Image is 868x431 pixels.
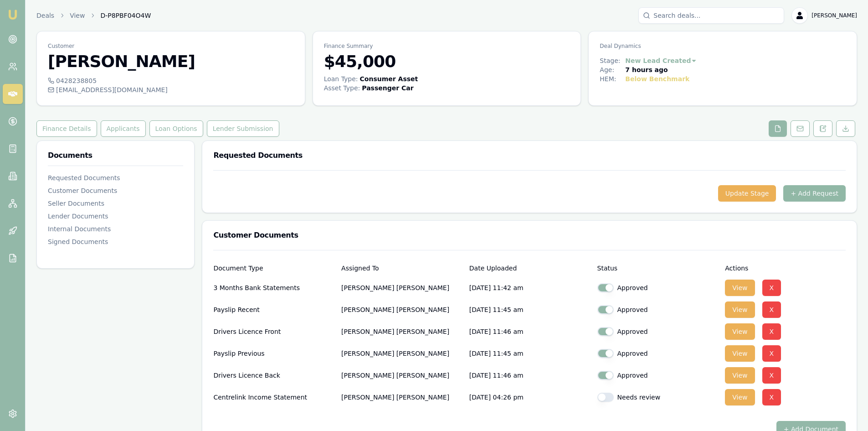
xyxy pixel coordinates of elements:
p: [DATE] 11:45 am [469,344,590,363]
button: View [725,323,755,340]
button: Loan Options [149,120,203,137]
div: Actions [725,265,846,271]
div: Lender Documents [48,212,183,221]
button: View [725,367,755,384]
div: Customer Documents [48,186,183,195]
button: View [725,301,755,318]
button: X [762,389,781,405]
div: [EMAIL_ADDRESS][DOMAIN_NAME] [48,85,294,94]
button: + Add Request [783,185,846,202]
h3: Requested Documents [213,152,846,159]
a: Loan Options [148,120,205,137]
input: Search deals [638,7,784,24]
button: X [762,301,781,318]
div: Signed Documents [48,237,183,246]
div: Date Uploaded [469,265,590,271]
button: View [725,280,755,296]
div: Consumer Asset [360,74,418,83]
div: 0428238805 [48,76,294,85]
div: Drivers Licence Front [213,322,334,341]
button: View [725,345,755,362]
a: View [70,11,85,20]
div: Asset Type : [324,83,360,93]
p: [PERSON_NAME] [PERSON_NAME] [341,388,462,406]
button: New Lead Created [625,56,697,65]
div: Payslip Recent [213,301,334,319]
p: Deal Dynamics [600,42,846,50]
a: Applicants [99,120,148,137]
p: [DATE] 11:45 am [469,301,590,319]
div: Assigned To [341,265,462,271]
button: View [725,389,755,405]
div: Document Type [213,265,334,271]
h3: Customer Documents [213,232,846,239]
p: [PERSON_NAME] [PERSON_NAME] [341,344,462,363]
div: Needs review [597,393,718,402]
a: Lender Submission [205,120,281,137]
div: Approved [597,283,718,292]
img: emu-icon-u.png [7,9,18,20]
h3: [PERSON_NAME] [48,52,294,71]
div: Approved [597,327,718,336]
button: Lender Submission [207,120,279,137]
div: Age: [600,65,625,74]
p: [DATE] 11:46 am [469,322,590,341]
div: Payslip Previous [213,344,334,363]
button: Finance Details [36,120,97,137]
div: Approved [597,305,718,314]
button: Applicants [101,120,146,137]
div: Status [597,265,718,271]
p: [DATE] 04:26 pm [469,388,590,406]
div: Approved [597,371,718,380]
div: Centrelink Income Statement [213,388,334,406]
nav: breadcrumb [36,11,151,20]
p: [PERSON_NAME] [PERSON_NAME] [341,322,462,341]
span: D-P8PBF04O4W [100,11,151,20]
button: X [762,280,781,296]
div: Stage: [600,56,625,65]
p: [PERSON_NAME] [PERSON_NAME] [341,301,462,319]
a: Finance Details [36,120,99,137]
p: Customer [48,42,294,50]
div: 7 hours ago [625,65,668,74]
div: Requested Documents [48,173,183,182]
p: [DATE] 11:46 am [469,366,590,384]
p: Finance Summary [324,42,570,50]
button: X [762,323,781,340]
div: Loan Type: [324,74,358,83]
div: Below Benchmark [625,74,689,83]
h3: Documents [48,152,183,159]
div: HEM: [600,74,625,83]
button: Update Stage [718,185,776,202]
p: [PERSON_NAME] [PERSON_NAME] [341,366,462,384]
p: [PERSON_NAME] [PERSON_NAME] [341,279,462,297]
div: Seller Documents [48,199,183,208]
div: Approved [597,349,718,358]
div: Drivers Licence Back [213,366,334,384]
div: 3 Months Bank Statements [213,279,334,297]
div: Internal Documents [48,224,183,234]
span: [PERSON_NAME] [812,12,857,19]
h3: $45,000 [324,52,570,71]
div: Passenger Car [362,83,413,93]
button: X [762,345,781,362]
p: [DATE] 11:42 am [469,279,590,297]
button: X [762,367,781,384]
a: Deals [36,11,54,20]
